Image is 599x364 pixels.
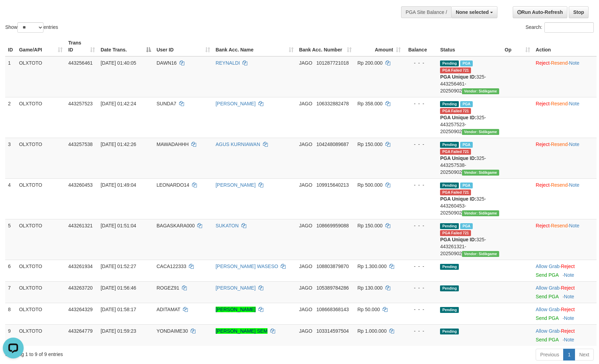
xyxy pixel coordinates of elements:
b: PGA Unique ID: [440,196,476,202]
span: SUNDA7 [157,101,176,106]
div: - - - [406,306,434,313]
td: 6 [5,260,16,281]
div: - - - [406,263,434,270]
a: [PERSON_NAME] [216,307,256,312]
span: 443261321 [68,223,93,228]
a: Reject [536,101,550,106]
span: Rp 130.000 [357,285,382,291]
span: 443256461 [68,60,93,66]
label: Show entries [5,22,58,33]
th: Balance [404,37,437,56]
span: ADITAMAT [157,307,180,312]
span: PGA Error [440,149,471,155]
span: Vendor URL: https://secure9.1velocity.biz [462,129,499,135]
span: Marked by aubjanuari [460,101,472,107]
td: · [533,260,597,281]
div: - - - [406,222,434,229]
span: Copy 103314597504 to clipboard [316,328,349,334]
span: Rp 50.000 [357,307,380,312]
td: · [533,324,597,346]
a: Allow Grab [536,307,559,312]
label: Search: [526,22,594,33]
span: Pending [440,183,459,188]
a: Resend [551,141,568,147]
span: Vendor URL: https://secure9.1velocity.biz [462,210,499,216]
td: OLXTOTO [16,219,65,260]
span: JAGO [299,141,312,147]
th: Trans ID: activate to sort column ascending [65,37,98,56]
a: Note [569,223,580,228]
div: - - - [406,181,434,188]
td: · · [533,56,597,97]
span: [DATE] 01:56:46 [101,285,136,291]
span: LEONARDO14 [157,182,189,188]
a: Note [564,315,574,321]
a: Send PGA [536,337,558,342]
span: JAGO [299,223,312,228]
span: Rp 1.000.000 [357,328,386,334]
div: - - - [406,59,434,66]
span: MAWADAHHH [157,141,189,147]
span: Marked by aubjanuari [460,60,472,66]
span: [DATE] 01:49:04 [101,182,136,188]
td: · [533,281,597,303]
td: · · [533,219,597,260]
td: OLXTOTO [16,260,65,281]
a: Reject [536,141,550,147]
a: Reject [536,60,550,66]
span: Marked by aubjanuari [460,142,472,148]
td: · · [533,97,597,138]
span: Copy 101287721018 to clipboard [316,60,349,66]
span: JAGO [299,307,312,312]
td: 325-443257523-20250902 [437,97,502,138]
td: · · [533,138,597,178]
span: YONDAIME30 [157,328,188,334]
span: Rp 1.300.000 [357,264,386,269]
a: [PERSON_NAME] [216,182,256,188]
td: · · [533,178,597,219]
div: - - - [406,141,434,148]
a: Next [575,349,594,361]
span: PGA Error [440,230,471,236]
span: JAGO [299,182,312,188]
div: - - - [406,100,434,107]
a: Reject [536,223,550,228]
a: Note [569,141,580,147]
a: Previous [536,349,564,361]
span: JAGO [299,60,312,66]
span: JAGO [299,285,312,291]
td: 5 [5,219,16,260]
span: ROGEZ91 [157,285,179,291]
span: Rp 150.000 [357,141,382,147]
input: Search: [544,22,594,33]
span: [DATE] 01:58:17 [101,307,136,312]
span: Copy 108803879870 to clipboard [316,264,349,269]
span: [DATE] 01:59:23 [101,328,136,334]
span: 443260453 [68,182,93,188]
span: Pending [440,60,459,66]
span: 443264329 [68,307,93,312]
a: Resend [551,101,568,106]
th: Amount: activate to sort column ascending [354,37,404,56]
td: 3 [5,138,16,178]
a: [PERSON_NAME] [216,101,256,106]
b: PGA Unique ID: [440,115,476,120]
span: Pending [440,329,459,334]
a: Note [569,101,580,106]
span: Rp 500.000 [357,182,382,188]
td: · [533,303,597,324]
th: Action [533,37,597,56]
select: Showentries [17,22,43,33]
span: Marked by aubjanuari [460,183,472,188]
button: None selected [451,6,497,18]
span: Rp 200.000 [357,60,382,66]
span: Rp 150.000 [357,223,382,228]
span: [DATE] 01:42:26 [101,141,136,147]
a: Resend [551,182,568,188]
b: PGA Unique ID: [440,237,476,242]
span: [DATE] 01:51:04 [101,223,136,228]
td: OLXTOTO [16,324,65,346]
td: 325-443256461-20250902 [437,56,502,97]
td: 7 [5,281,16,303]
td: OLXTOTO [16,138,65,178]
